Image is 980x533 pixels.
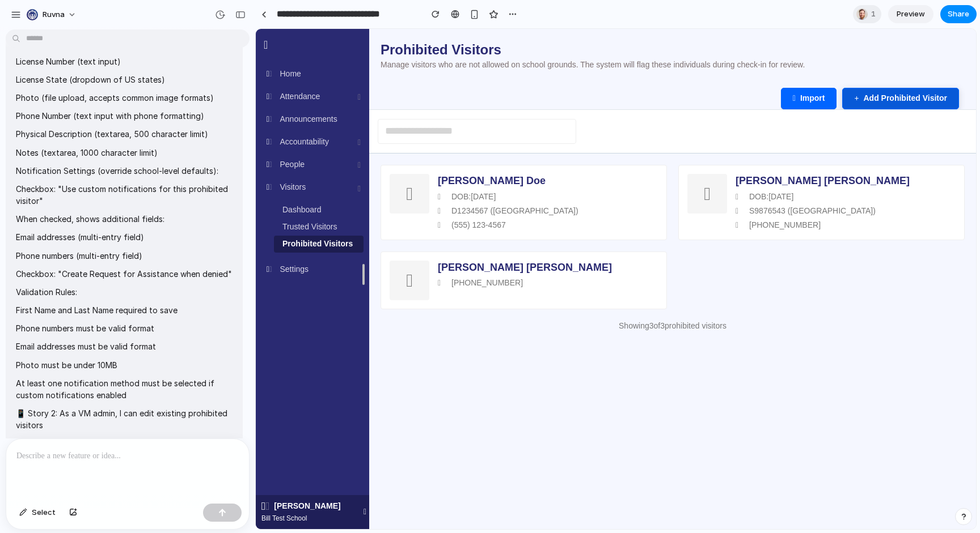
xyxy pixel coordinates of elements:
[14,504,61,522] button: Select
[27,176,66,185] span: Dashboard
[6,150,108,167] div: Visitors
[871,8,879,20] span: 1
[16,213,233,225] p: When checked, shows additional fields:
[24,153,50,163] span: Visitors
[16,92,233,104] p: Photo (file upload, accepts common image formats)
[480,163,700,174] div: DOB: [DATE]
[16,128,233,140] p: Physical Description (textarea, 500 character limit)
[888,5,933,23] a: Preview
[6,105,108,122] div: Accountability
[16,268,233,280] p: Checkbox: "Create Request for Assistance when denied"
[16,74,233,86] p: License State (dropdown of US states)
[6,37,108,54] div: Home
[6,485,51,493] span: Bill Test School
[480,145,700,160] div: [PERSON_NAME] [PERSON_NAME]
[16,56,233,67] p: License Number (text input)
[125,11,549,31] div: Prohibited Visitors
[16,110,233,122] p: Phone Number (text input with phone formatting)
[16,183,233,207] p: Checkbox: "Use custom notifications for this prohibited visitor"
[182,249,402,260] div: [PHONE_NUMBER]
[480,191,700,202] div: [PHONE_NUMBER]
[16,165,233,177] p: Notification Settings (override school-level defaults):
[16,359,233,371] p: Photo must be under 10MB
[182,232,402,246] div: [PERSON_NAME] [PERSON_NAME]
[22,6,82,24] button: Ruvna
[525,59,581,80] button: Import
[182,191,402,202] div: (555) 123-4567
[16,147,233,159] p: Notes (textarea, 1000 character limit)
[24,40,45,49] span: Home
[6,127,108,144] div: People
[24,63,65,72] span: Attendance
[16,340,233,352] p: Email addresses must be valid format
[16,250,233,262] p: Phone numbers (multi-entry field)
[27,193,81,202] span: Trusted Visitors
[24,131,49,140] span: People
[897,8,925,20] span: Preview
[16,322,233,334] p: Phone numbers must be valid format
[16,286,233,298] p: Validation Rules:
[16,407,233,431] p: 📱 Story 2: As a VM admin, I can edit existing prohibited visitors
[28,6,90,48] img: fallback.png
[18,472,85,483] span: [PERSON_NAME]
[125,292,709,303] div: Showing 3 of 3 prohibited visitor s
[182,145,402,160] div: [PERSON_NAME] Doe
[16,304,233,316] p: First Name and Last Name required to save
[43,9,65,20] span: Ruvna
[480,177,700,188] div: S9876543 ([GEOGRAPHIC_DATA])
[16,377,233,401] p: At least one notification method must be selected if custom notifications enabled
[16,437,233,449] p: UX
[16,231,233,243] p: Email addresses (multi-entry field)
[948,8,969,20] span: Share
[6,59,108,76] div: Attendance
[940,5,977,23] button: Share
[182,177,402,188] div: D1234567 ([GEOGRAPHIC_DATA])
[24,108,73,117] span: Accountability
[853,5,881,23] div: 1
[27,210,97,219] span: Prohibited Visitors
[24,236,53,245] span: Settings
[125,31,549,42] div: Manage visitors who are not allowed on school grounds. The system will flag these individuals dur...
[24,86,82,95] span: Announcements
[182,163,402,174] div: DOB: [DATE]
[586,59,703,80] button: Add Prohibited Visitor
[32,507,56,518] span: Select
